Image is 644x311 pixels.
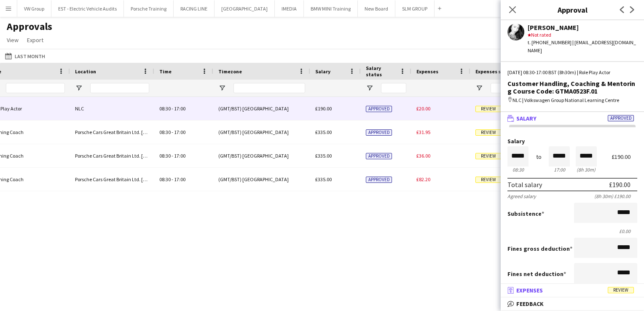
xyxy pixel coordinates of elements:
[218,84,226,92] button: Open Filter Menu
[174,105,185,112] span: 17:00
[507,138,637,145] label: Salary
[475,177,502,183] span: Review
[501,112,644,125] mat-expansion-panel-header: SalaryApproved
[27,36,43,44] span: Export
[70,144,154,167] div: Porsche Cars Great Britain Ltd. [STREET_ADDRESS]
[416,129,430,135] span: £31.95
[416,176,430,182] span: £82.20
[24,35,47,46] a: Export
[3,35,22,46] a: View
[608,287,634,293] span: Review
[501,4,644,15] h3: Approval
[159,105,171,112] span: 08:30
[159,153,171,159] span: 08:30
[475,153,502,159] span: Review
[233,83,305,93] input: Timezone Filter Input
[475,129,502,136] span: Review
[501,284,644,297] mat-expansion-panel-header: ExpensesReview
[213,168,310,191] div: (GMT/BST) [GEOGRAPHIC_DATA]
[215,0,275,17] button: [GEOGRAPHIC_DATA]
[366,177,392,183] span: Approved
[507,193,536,199] div: Agreed salary
[7,36,19,44] span: View
[528,31,637,39] div: Not rated
[516,300,544,308] span: Feedback
[612,154,637,160] div: £190.00
[124,0,174,17] button: Porsche Training
[366,129,392,136] span: Approved
[608,115,634,121] span: Approved
[528,39,637,54] div: t. [PHONE_NUMBER] | [EMAIL_ADDRESS][DOMAIN_NAME]
[594,193,637,199] div: (8h 30m) £190.00
[315,176,332,182] span: £335.00
[159,176,171,182] span: 08:30
[381,83,406,93] input: Salary status Filter Input
[304,0,358,17] button: BMW MINI Training
[17,0,51,17] button: VW Group
[507,166,529,173] div: 08:30
[172,129,173,135] span: -
[576,166,597,173] div: 8h 30m
[507,69,637,76] div: [DATE] 08:30-17:00 BST (8h30m) | Role Play Actor
[6,83,65,93] input: Role Filter Input
[213,97,310,120] div: (GMT/BST) [GEOGRAPHIC_DATA]
[75,84,83,92] button: Open Filter Menu
[358,0,395,17] button: New Board
[159,129,171,135] span: 08:30
[416,105,430,112] span: £20.00
[507,270,566,278] label: Fines net deduction
[507,80,637,95] div: Customer Handling, Coaching & Mentoring Course Code: GTMA0523F.01
[315,105,332,112] span: £190.00
[501,298,644,310] mat-expansion-panel-header: Feedback
[536,154,542,160] div: to
[159,68,172,75] span: Time
[475,84,483,92] button: Open Filter Menu
[366,153,392,159] span: Approved
[174,0,215,17] button: RACING LINE
[3,51,47,61] button: Last Month
[213,144,310,167] div: (GMT/BST) [GEOGRAPHIC_DATA]
[507,97,637,104] div: NLC | Volkswagen Group National Learning Centre
[395,0,435,17] button: SLM GROUP
[528,24,637,31] div: [PERSON_NAME]
[366,106,392,112] span: Approved
[70,97,154,120] div: NLC
[174,129,185,135] span: 17:00
[475,106,502,112] span: Review
[90,83,149,93] input: Location Filter Input
[516,287,543,294] span: Expenses
[507,180,542,189] div: Total salary
[172,105,173,112] span: -
[315,153,332,159] span: £335.00
[507,245,572,252] label: Fines gross deduction
[315,129,332,135] span: £335.00
[475,68,514,75] span: Expenses status
[75,68,96,75] span: Location
[366,84,373,92] button: Open Filter Menu
[516,115,537,122] span: Salary
[70,121,154,144] div: Porsche Cars Great Britain Ltd. [STREET_ADDRESS]
[218,68,242,75] span: Timezone
[174,176,185,182] span: 17:00
[275,0,304,17] button: IMEDIA
[507,210,544,217] label: Subsistence
[172,176,173,182] span: -
[51,0,124,17] button: EST - Electric Vehicle Audits
[174,153,185,159] span: 17:00
[609,180,631,189] div: £190.00
[416,68,438,75] span: Expenses
[416,153,430,159] span: £36.00
[172,153,173,159] span: -
[213,121,310,144] div: (GMT/BST) [GEOGRAPHIC_DATA]
[507,228,637,234] div: £0.00
[315,68,330,75] span: Salary
[491,83,524,93] input: Expenses status Filter Input
[549,166,570,173] div: 17:00
[366,65,396,78] span: Salary status
[70,168,154,191] div: Porsche Cars Great Britain Ltd. [STREET_ADDRESS]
